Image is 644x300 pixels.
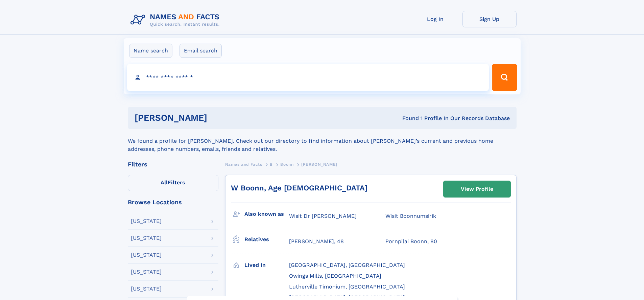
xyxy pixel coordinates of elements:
[408,11,462,27] a: Log In
[289,213,357,219] span: Wisit Dr [PERSON_NAME]
[270,160,273,168] a: B
[231,184,367,192] a: W Boonn, Age [DEMOGRAPHIC_DATA]
[289,238,344,245] a: [PERSON_NAME], 48
[244,259,289,271] h3: Lived in
[131,218,162,224] div: [US_STATE]
[270,162,273,167] span: B
[131,235,162,241] div: [US_STATE]
[280,162,293,167] span: Boonn
[161,179,168,186] span: All
[129,44,172,58] label: Name search
[131,286,162,292] div: [US_STATE]
[289,273,381,279] span: Owings Mills, [GEOGRAPHIC_DATA]
[127,64,489,91] input: search input
[131,269,162,275] div: [US_STATE]
[462,11,517,27] a: Sign Up
[289,283,405,290] span: Lutherville Timonium, [GEOGRAPHIC_DATA]
[131,252,162,258] div: [US_STATE]
[128,161,218,167] div: Filters
[244,208,289,220] h3: Also known as
[128,175,218,191] label: Filters
[301,162,337,167] span: [PERSON_NAME]
[385,238,437,245] a: Pornpilai Boonn, 80
[128,11,225,29] img: Logo Names and Facts
[444,181,510,197] a: View Profile
[180,44,222,58] label: Email search
[385,213,436,219] span: Wisit Boonnumsirik
[244,234,289,245] h3: Relatives
[135,114,305,122] h1: [PERSON_NAME]
[461,181,493,197] div: View Profile
[492,64,517,91] button: Search Button
[289,262,405,268] span: [GEOGRAPHIC_DATA], [GEOGRAPHIC_DATA]
[225,160,262,168] a: Names and Facts
[128,129,517,153] div: We found a profile for [PERSON_NAME]. Check out our directory to find information about [PERSON_N...
[305,115,510,122] div: Found 1 Profile In Our Records Database
[280,160,293,168] a: Boonn
[128,199,218,205] div: Browse Locations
